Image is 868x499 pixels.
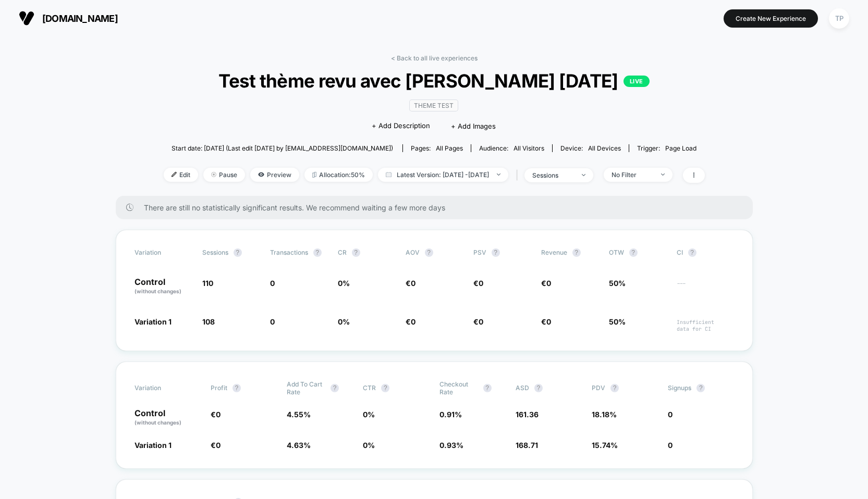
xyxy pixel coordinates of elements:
[668,441,673,450] span: 0
[609,248,666,257] span: OTW
[270,317,275,326] span: 0
[287,380,325,396] span: Add To Cart Rate
[425,248,433,257] button: ?
[534,384,543,392] button: ?
[211,441,221,450] span: €
[677,248,734,257] span: CI
[483,384,492,392] button: ?
[270,248,308,256] span: Transactions
[609,317,626,326] span: 50%
[363,441,375,450] span: 0 %
[439,410,462,419] span: 0.91 %
[592,384,605,392] span: PDV
[203,168,245,182] span: Pause
[473,248,486,256] span: PSV
[312,172,316,178] img: rebalance
[541,248,567,256] span: Revenue
[688,248,696,257] button: ?
[592,410,617,419] span: 18.18 %
[287,441,311,450] span: 4.63 %
[216,441,221,450] span: 0
[19,10,34,26] img: Visually logo
[582,174,585,176] img: end
[497,173,500,176] img: end
[665,144,696,152] span: Page Load
[451,122,496,130] span: + Add Images
[338,279,350,288] span: 0 %
[135,419,181,426] span: (without changes)
[514,144,544,152] span: All Visitors
[552,144,629,152] span: Device:
[629,248,638,257] button: ?
[572,248,581,257] button: ?
[829,8,849,29] div: TP
[135,288,181,294] span: (without changes)
[386,172,392,177] img: calendar
[313,248,322,257] button: ?
[216,410,221,419] span: 0
[609,279,626,288] span: 50%
[172,144,393,152] span: Start date: [DATE] (Last edit [DATE] by [EMAIL_ADDRESS][DOMAIN_NAME])
[411,317,415,326] span: 0
[668,384,691,392] span: Signups
[211,384,227,392] span: Profit
[514,168,524,183] span: |
[202,279,213,288] span: 110
[479,279,483,288] span: 0
[473,317,483,326] span: €
[190,70,677,92] span: Test thème revu avec [PERSON_NAME] [DATE]
[135,441,172,450] span: Variation 1
[331,384,339,392] button: ?
[338,248,347,256] span: CR
[406,317,415,326] span: €
[42,13,118,24] span: [DOMAIN_NAME]
[363,384,376,392] span: CTR
[479,144,544,152] div: Audience:
[677,280,734,295] span: ---
[202,248,228,256] span: Sessions
[492,248,500,257] button: ?
[287,410,311,419] span: 4.55 %
[233,384,241,392] button: ?
[411,144,463,152] div: Pages:
[211,410,221,419] span: €
[592,441,618,450] span: 15.74 %
[624,76,650,87] p: LIVE
[406,248,420,256] span: AOV
[372,121,430,131] span: + Add Description
[135,409,200,427] p: Control
[172,172,177,177] img: edit
[479,317,483,326] span: 0
[637,144,696,152] div: Trigger:
[211,172,216,177] img: end
[363,410,375,419] span: 0 %
[612,171,653,179] div: No Filter
[473,279,483,288] span: €
[610,384,619,392] button: ?
[436,144,463,152] span: all pages
[164,168,198,182] span: Edit
[338,317,350,326] span: 0 %
[250,168,299,182] span: Preview
[202,317,215,326] span: 108
[135,317,172,326] span: Variation 1
[16,10,121,27] button: [DOMAIN_NAME]
[661,173,665,176] img: end
[409,99,458,111] span: Theme Test
[588,144,621,152] span: all devices
[516,441,538,450] span: 168.71
[378,168,508,182] span: Latest Version: [DATE] - [DATE]
[391,54,478,62] a: < Back to all live experiences
[516,410,539,419] span: 161.36
[724,9,818,28] button: Create New Experience
[546,317,551,326] span: 0
[135,248,192,257] span: Variation
[439,441,463,450] span: 0.93 %
[696,384,705,392] button: ?
[135,278,192,295] p: Control
[546,279,551,288] span: 0
[234,248,242,257] button: ?
[532,171,574,179] div: sessions
[541,279,551,288] span: €
[352,248,360,257] button: ?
